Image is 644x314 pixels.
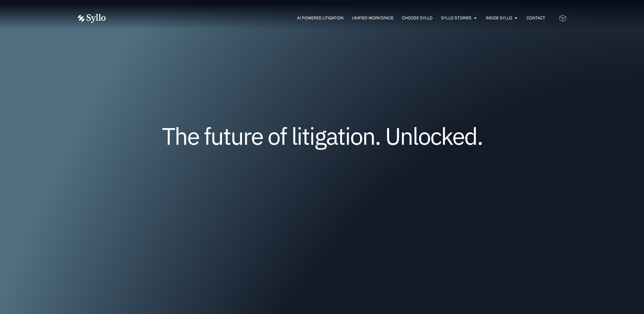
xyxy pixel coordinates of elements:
h1: The future of litigation. Unlocked. [118,125,526,147]
a: Choose Syllo [402,15,433,21]
img: Vector [78,14,106,23]
a: Unified Workspace [352,15,393,21]
a: Contact [527,15,545,21]
a: Syllo Stories [441,15,472,21]
nav: Menu [119,15,545,21]
a: AI Powered Litigation [297,15,344,21]
div: Menu Toggle [119,15,545,21]
a: Inside Syllo [486,15,512,21]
